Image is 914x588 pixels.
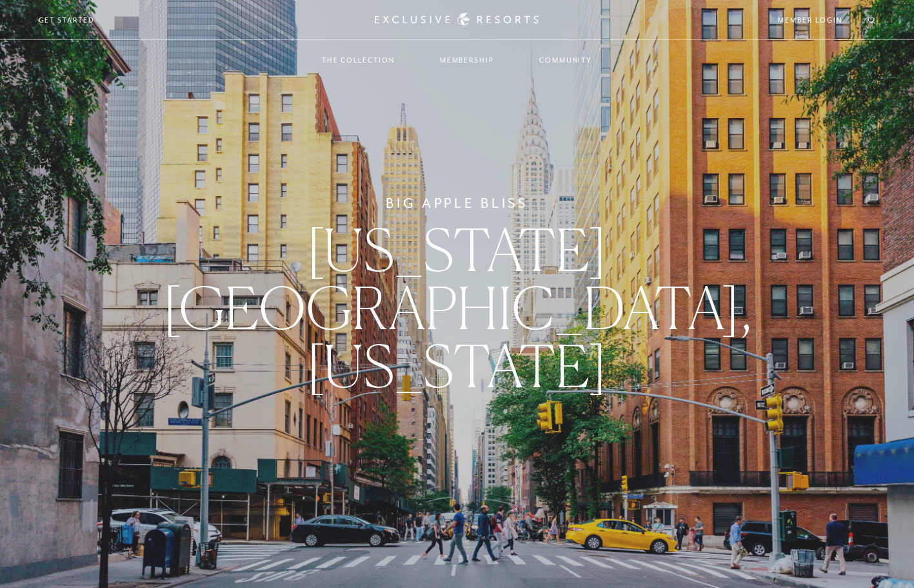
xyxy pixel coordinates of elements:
a: Member Login [778,14,842,26]
h6: Big Apple Bliss [386,193,528,214]
a: Community [526,41,605,79]
a: Membership [427,41,507,79]
a: The Collection [309,41,408,79]
a: Get Started [39,14,95,26]
span: [US_STATE][GEOGRAPHIC_DATA], [US_STATE] [163,214,751,401]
